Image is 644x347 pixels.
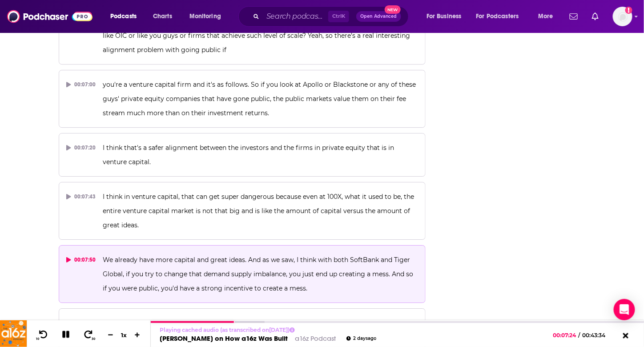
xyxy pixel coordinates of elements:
span: I think that's a safer alignment between the investors and the firms in private equity that is in... [103,144,396,166]
span: 10 [36,337,39,341]
span: Logged in as nbaderrubenstein [613,7,632,26]
button: 30 [80,330,97,341]
span: / [579,332,580,339]
svg: Add a profile image [625,7,632,14]
button: 10 [34,330,51,341]
button: open menu [420,9,473,24]
button: Open AdvancedNew [356,11,401,22]
img: User Profile [613,7,632,26]
span: More [538,10,553,23]
span: For Business [427,10,462,23]
div: Open Intercom Messenger [614,299,635,320]
span: Ctrl K [328,11,349,22]
div: 00:07:20 [66,141,96,155]
p: Playing cached audio (as transcribed on [DATE] ) [160,327,376,333]
button: 00:07:00you're a venture capital firm and it's as follows. So if you look at Apollo or Blackstone... [59,70,426,128]
button: Show profile menu [613,7,632,26]
button: open menu [471,9,532,24]
button: 00:07:20I think that's a safer alignment between the investors and the firms in private equity th... [59,133,426,177]
div: Search podcasts, credits, & more... [247,6,417,27]
span: 30 [92,337,96,341]
a: Show notifications dropdown [566,9,581,24]
button: open menu [104,9,148,24]
div: 00:07:00 [66,77,96,92]
div: 1 x [117,331,132,339]
div: 00:08:08 [66,316,96,330]
img: Podchaser - Follow, Share and Rate Podcasts [7,8,93,25]
a: a16z Podcast [295,334,336,343]
span: I think in venture capital, that can get super dangerous because even at 100X, what it used to be... [103,193,416,229]
span: Podcasts [110,10,137,23]
span: Speaking of the future of venture, will venture firms consider going public or should they consid... [103,17,412,54]
span: 00:07:24 [553,332,579,339]
a: Show notifications dropdown [588,9,602,24]
span: 00:43:34 [580,332,615,339]
span: Open Advanced [360,14,397,19]
input: Search podcasts, credits, & more... [263,9,328,24]
button: 00:06:58Speaking of the future of venture, will venture firms consider going public or should the... [59,7,426,65]
button: open menu [532,9,564,24]
a: Charts [147,9,177,24]
span: you're a venture capital firm and it's as follows. So if you look at Apollo or Blackstone or any ... [103,81,418,117]
div: 2 days ago [346,336,376,341]
div: 00:07:43 [66,190,96,204]
a: [PERSON_NAME] on How a16z Was Built [160,334,288,343]
button: 00:07:43I think in venture capital, that can get super dangerous because even at 100X, what it us... [59,182,426,240]
span: We already have more capital and great ideas. And as we saw, I think with both SoftBank and Tiger... [103,256,415,292]
button: open menu [183,9,233,24]
button: 00:07:50We already have more capital and great ideas. And as we saw, I think with both SoftBank a... [59,245,426,303]
span: Monitoring [189,10,221,23]
span: For Podcasters [476,10,519,23]
span: New [385,5,401,14]
span: Charts [153,10,172,23]
div: 00:07:50 [66,253,96,267]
